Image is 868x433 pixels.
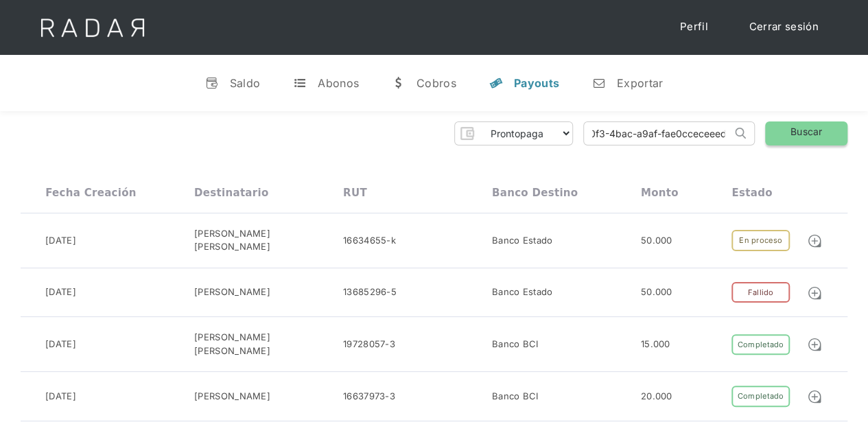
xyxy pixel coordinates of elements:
[194,285,270,299] div: [PERSON_NAME]
[807,389,822,404] img: Detalle
[45,187,137,199] div: Fecha creación
[584,122,731,145] input: Busca por ID
[45,285,76,299] div: [DATE]
[807,285,822,301] img: Detalle
[343,285,397,299] div: 13685296-5
[807,337,822,352] img: Detalle
[731,334,789,355] div: Completado
[765,121,847,145] a: Buscar
[194,187,268,199] div: Destinatario
[641,234,672,248] div: 50.000
[454,121,573,145] form: Form
[492,187,578,199] div: Banco destino
[514,76,559,90] div: Payouts
[492,234,553,248] div: Banco Estado
[318,76,359,90] div: Abonos
[641,285,672,299] div: 50.000
[736,14,832,40] a: Cerrar sesión
[641,187,679,199] div: Monto
[731,187,772,199] div: Estado
[731,230,789,251] div: En proceso
[492,338,539,351] div: Banco BCI
[489,76,503,90] div: y
[492,285,553,299] div: Banco Estado
[666,14,722,40] a: Perfil
[194,227,343,254] div: [PERSON_NAME] [PERSON_NAME]
[343,187,367,199] div: RUT
[45,390,76,403] div: [DATE]
[641,338,670,351] div: 15.000
[45,234,76,248] div: [DATE]
[731,282,789,303] div: Fallido
[194,331,343,358] div: [PERSON_NAME] [PERSON_NAME]
[194,390,270,403] div: [PERSON_NAME]
[641,390,672,403] div: 20.000
[230,76,261,90] div: Saldo
[343,234,396,248] div: 16634655-k
[617,76,663,90] div: Exportar
[293,76,307,90] div: t
[592,76,606,90] div: n
[343,390,395,403] div: 16637973-3
[731,386,789,407] div: Completado
[417,76,456,90] div: Cobros
[343,338,395,351] div: 19728057-3
[392,76,406,90] div: w
[205,76,219,90] div: v
[807,233,822,248] img: Detalle
[492,390,539,403] div: Banco BCI
[45,338,76,351] div: [DATE]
